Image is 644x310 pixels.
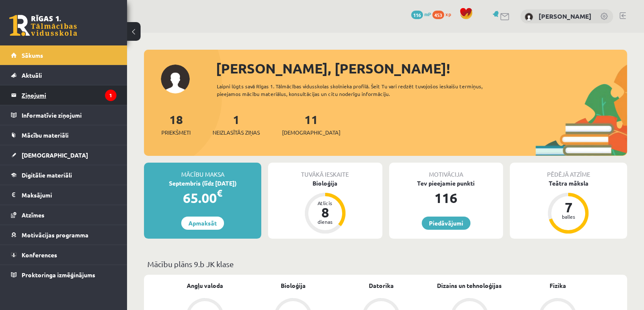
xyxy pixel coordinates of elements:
[389,179,503,188] div: Tev pieejamie punkti
[22,231,88,239] span: Motivācijas programma
[217,82,507,98] div: Laipni lūgts savā Rīgas 1. Tālmācības vidusskolas skolnieka profilā. Šeit Tu vari redzēt tuvojošo...
[312,200,338,206] div: Atlicis
[437,281,502,290] a: Dizains un tehnoloģijas
[424,11,431,17] span: mP
[22,71,42,79] span: Aktuāli
[510,179,627,235] a: Teātra māksla 7 balles
[217,187,222,199] span: €
[22,211,44,219] span: Atzīmes
[268,179,382,235] a: Bioloģija Atlicis 8 dienas
[144,163,261,179] div: Mācību maksa
[312,219,338,224] div: dienas
[549,281,566,290] a: Fizika
[22,251,57,259] span: Konferences
[282,112,340,137] a: 11[DEMOGRAPHIC_DATA]
[389,163,503,179] div: Motivācija
[445,11,451,17] span: xp
[369,281,394,290] a: Datorika
[11,45,116,65] a: Sākums
[281,281,306,290] a: Bioloģija
[216,58,627,79] div: [PERSON_NAME], [PERSON_NAME]!
[213,128,260,137] span: Neizlasītās ziņas
[161,112,191,137] a: 18Priekšmeti
[11,225,116,245] a: Motivācijas programma
[556,200,581,214] div: 7
[11,265,116,285] a: Proktoringa izmēģinājums
[539,12,591,20] a: [PERSON_NAME]
[510,163,627,179] div: Pēdējā atzīme
[22,271,95,279] span: Proktoringa izmēģinājums
[147,258,624,270] p: Mācību plāns 9.b JK klase
[22,185,116,205] legend: Maksājumi
[11,165,116,185] a: Digitālie materiāli
[268,179,382,188] div: Bioloģija
[105,90,116,101] i: 1
[411,11,431,17] a: 116 mP
[22,105,116,125] legend: Informatīvie ziņojumi
[312,206,338,219] div: 8
[213,112,260,137] a: 1Neizlasītās ziņas
[510,179,627,188] div: Teātra māksla
[432,11,444,19] span: 453
[411,11,423,19] span: 116
[161,128,191,137] span: Priekšmeti
[11,125,116,145] a: Mācību materiāli
[268,163,382,179] div: Tuvākā ieskaite
[11,185,116,205] a: Maksājumi
[187,281,223,290] a: Angļu valoda
[389,188,503,208] div: 116
[11,205,116,225] a: Atzīmes
[422,217,470,230] a: Piedāvājumi
[22,51,43,59] span: Sākums
[432,11,455,17] a: 453 xp
[556,214,581,219] div: balles
[144,179,261,188] div: Septembris (līdz [DATE])
[22,151,88,159] span: [DEMOGRAPHIC_DATA]
[22,131,69,139] span: Mācību materiāli
[11,145,116,165] a: [DEMOGRAPHIC_DATA]
[525,13,533,21] img: Kārlis Šūtelis
[11,85,116,105] a: Ziņojumi1
[22,171,72,179] span: Digitālie materiāli
[282,128,340,137] span: [DEMOGRAPHIC_DATA]
[11,245,116,265] a: Konferences
[22,85,116,105] legend: Ziņojumi
[9,15,77,36] a: Rīgas 1. Tālmācības vidusskola
[11,105,116,125] a: Informatīvie ziņojumi
[11,65,116,85] a: Aktuāli
[181,217,224,230] a: Apmaksāt
[144,188,261,208] div: 65.00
